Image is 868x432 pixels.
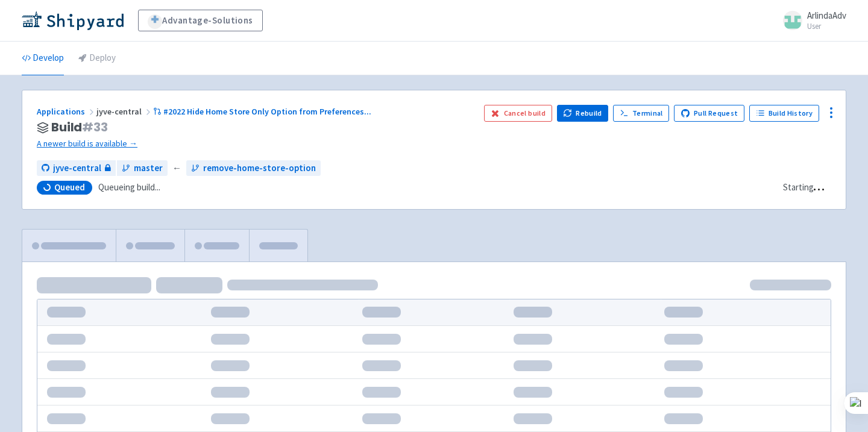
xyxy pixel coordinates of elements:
[172,161,181,175] span: ←
[37,160,116,177] a: jyve-central
[98,181,160,195] span: Queueing build...
[117,160,168,177] a: master
[776,11,846,30] a: ArlindaAdv User
[53,161,101,175] span: jyve-central
[96,106,153,117] span: jyve-central
[51,121,108,134] span: Build
[557,105,609,122] button: Rebuild
[783,181,814,195] div: Starting
[37,106,96,117] a: Applications
[54,181,85,193] span: Queued
[186,160,321,177] a: remove-home-store-option
[484,105,552,122] button: Cancel build
[153,106,373,117] a: #2022 Hide Home Store Only Option from Preferences...
[22,42,64,75] a: Develop
[674,105,744,122] a: Pull Request
[163,106,371,117] span: #2022 Hide Home Store Only Option from Preferences ...
[82,119,108,136] span: # 33
[807,10,846,21] span: ArlindaAdv
[203,161,316,175] span: remove-home-store-option
[138,10,263,31] a: Advantage-Solutions
[613,105,669,122] a: Terminal
[22,11,124,30] img: Shipyard logo
[807,22,846,30] small: User
[749,105,819,122] a: Build History
[37,137,474,151] a: A newer build is available →
[134,161,163,175] span: master
[78,42,116,75] a: Deploy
